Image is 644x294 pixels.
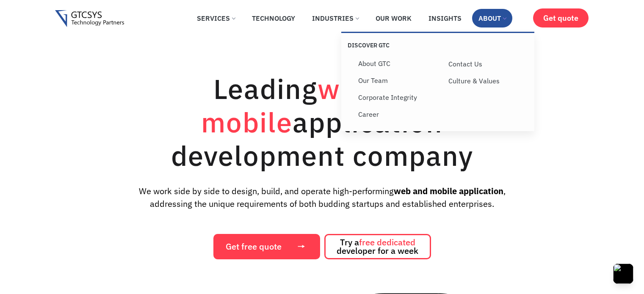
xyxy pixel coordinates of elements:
p: We work side by side to design, build, and operate high-performing , addressing the unique requir... [124,185,519,210]
a: Contact Us [442,55,532,72]
a: Get quote [533,8,589,27]
span: free dedicated [359,236,415,248]
a: Our Work [369,9,418,27]
img: Gtcsys logo [55,10,124,27]
p: Discover GTC [348,41,438,49]
a: Industries [306,9,365,27]
span: web and mobile [201,71,431,140]
a: Services [191,9,241,27]
a: Culture & Values [442,72,532,89]
a: Career [352,106,442,123]
a: Corporate Integrity [352,89,442,106]
h1: Leading application development company [132,72,513,172]
a: Insights [422,9,468,27]
a: Try afree dedicated developer for a week [324,234,431,259]
span: Get free quote [226,242,282,251]
a: Our Team [352,72,442,89]
a: About [472,9,512,27]
a: Get free quote [213,234,320,259]
span: Get quote [543,14,578,22]
a: About GTC [352,55,442,72]
span: Try a developer for a week [337,238,418,255]
strong: web and mobile application [394,185,503,197]
a: Technology [246,9,301,27]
